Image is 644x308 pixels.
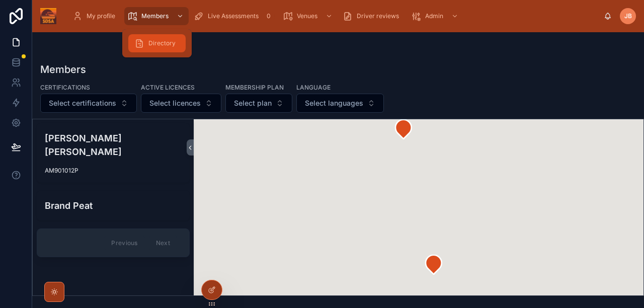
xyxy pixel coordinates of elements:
h1: Members [40,62,86,76]
span: Venues [297,12,317,20]
h4: Brand Peat [45,199,182,212]
a: Brand Peat [37,191,190,220]
a: [PERSON_NAME] [PERSON_NAME]AM901012P [37,123,190,183]
span: Live Assessments [208,12,259,20]
a: My profile [69,7,122,25]
span: Select plan [234,98,272,108]
a: Live Assessments0 [191,7,278,25]
button: Select Button [225,94,292,113]
span: Directory [148,39,176,47]
span: Admin [425,12,443,20]
span: JB [624,12,632,20]
span: Select licences [149,98,201,108]
div: scrollable content [64,5,604,27]
span: Driver reviews [357,12,399,20]
a: Members [124,7,189,25]
label: Language [296,83,331,92]
img: App logo [40,8,56,24]
label: Membership plan [225,83,284,92]
label: Certifications [40,83,90,92]
span: Select languages [305,98,363,108]
a: Admin [408,7,463,25]
a: Venues [280,7,338,25]
span: Select certifications [49,98,116,108]
a: Driver reviews [340,7,406,25]
span: Members [141,12,169,20]
label: Active licences [141,83,195,92]
button: Select Button [141,94,221,113]
a: Directory [128,34,186,52]
h4: [PERSON_NAME] [PERSON_NAME] [45,131,182,159]
div: 0 [263,10,275,22]
button: Select Button [296,94,384,113]
span: My profile [87,12,115,20]
button: Select Button [40,94,137,113]
span: AM901012P [45,167,182,175]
